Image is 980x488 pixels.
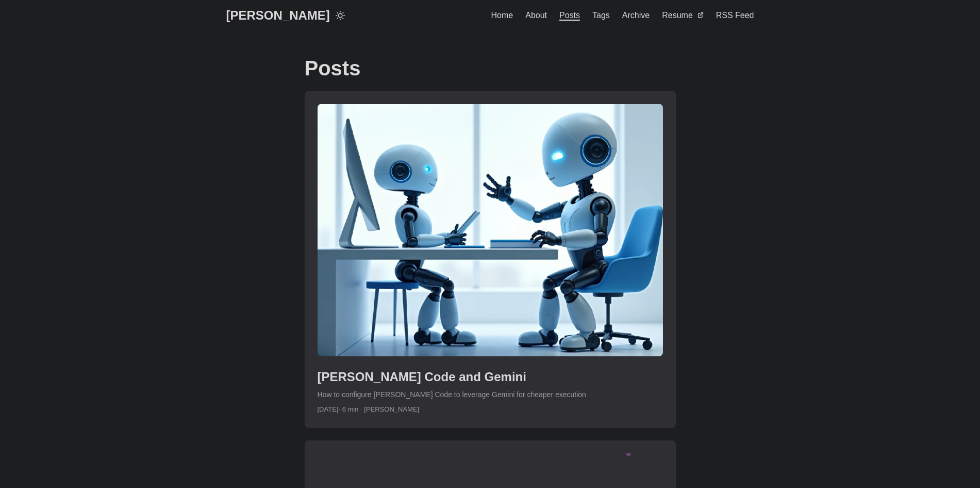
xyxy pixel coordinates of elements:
h1: Posts [305,56,676,81]
span: Resume [662,11,693,20]
span: Home [491,11,513,20]
span: About [525,11,547,20]
span: RSS Feed [716,11,754,20]
span: Tags [592,11,610,20]
span: Archive [622,11,650,20]
span: Posts [559,11,580,21]
a: post link to Claude Code and Gemini [305,91,675,428]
